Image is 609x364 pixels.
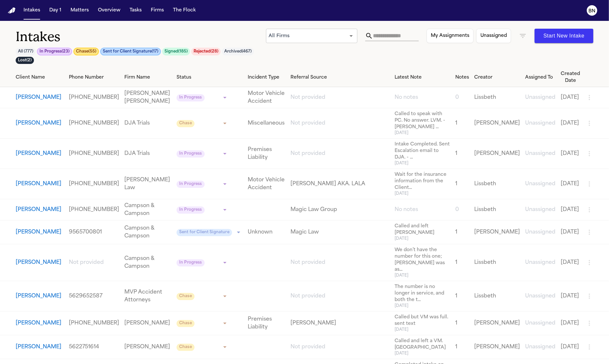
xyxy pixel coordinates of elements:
[248,228,285,236] a: View details for Jose Luis Rodriguez Jr
[525,119,555,127] a: View details for Antonesha McCoy
[16,228,61,236] button: View details for Jose Luis Rodriguez Jr
[177,293,195,300] span: Chase
[395,338,450,356] a: View details for Jacques Simon
[395,247,450,278] a: View details for Danielle Lee Moore
[290,150,389,158] a: View details for Gayla Bledsoe
[455,207,459,212] span: 0
[395,130,450,136] span: [DATE]
[177,344,195,351] span: Chase
[525,344,555,350] span: Unassigned
[16,319,61,327] button: View details for David Deen
[474,343,520,351] a: View details for Jacques Simon
[525,181,555,187] span: Unassigned
[474,292,520,300] a: View details for Susan Jones
[395,314,450,332] a: View details for David Deen
[395,207,418,212] span: No notes
[395,172,450,196] a: View details for Romaiya Batiste
[455,181,457,187] span: 1
[474,74,520,81] div: Creator
[561,319,580,327] a: View details for David Deen
[69,150,119,158] a: View details for Gayla Bledsoe
[525,294,555,299] span: Unassigned
[16,206,61,214] button: View details for Erika Vaughn
[248,74,285,81] div: Incident Type
[248,90,285,105] a: View details for Armand Brown
[16,94,64,101] a: View details for Armand Brown
[525,319,555,327] a: View details for David Deen
[561,180,580,188] a: View details for Romaiya Batiste
[177,94,205,101] span: In Progress
[162,48,190,55] button: Signed(185)
[177,206,205,214] span: In Progress
[177,74,242,81] div: Status
[455,230,457,235] span: 1
[395,236,450,241] span: [DATE]
[16,180,64,188] a: View details for Romaiya Batiste
[395,74,450,81] div: Latest Note
[177,319,229,328] div: Update intake status
[16,180,61,188] button: View details for Romaiya Batiste
[395,161,450,166] span: [DATE]
[177,150,205,158] span: In Progress
[8,8,16,14] img: Finch Logo
[525,292,555,300] a: View details for Susan Jones
[525,74,555,81] div: Assigned To
[73,48,99,55] button: Chase(55)
[561,94,580,101] a: View details for Armand Brown
[290,151,325,156] span: Not provided
[16,150,64,158] a: View details for Gayla Bledsoe
[455,95,459,100] span: 0
[16,259,64,266] a: View details for Danielle Lee Moore
[561,259,580,266] a: View details for Danielle Lee Moore
[290,95,325,100] span: Not provided
[16,57,34,64] button: Lost(2)
[290,260,325,265] span: Not provided
[395,338,450,351] span: Called and left a VM. [GEOGRAPHIC_DATA]
[16,150,61,158] button: View details for Gayla Bledsoe
[290,74,389,81] div: Referral Source
[124,255,171,270] a: View details for Danielle Lee Moore
[290,228,389,236] a: View details for Jose Luis Rodriguez Jr
[455,343,469,351] a: View details for Jacques Simon
[561,292,580,300] a: View details for Susan Jones
[177,119,229,128] div: Update intake status
[455,94,469,101] a: View details for Armand Brown
[290,259,389,266] a: View details for Danielle Lee Moore
[148,5,166,16] button: Firms
[525,228,555,236] a: View details for Jose Luis Rodriguez Jr
[47,5,64,16] button: Day 1
[124,150,171,158] a: View details for Gayla Bledsoe
[177,229,232,236] span: Sent for Client Signature
[395,273,450,278] span: [DATE]
[525,95,555,100] span: Unassigned
[16,119,61,127] button: View details for Antonesha McCoy
[68,5,91,16] button: Matters
[37,48,72,55] button: In Progress(23)
[455,206,469,214] a: View details for Erika Vaughn
[95,5,123,16] a: Overview
[395,223,450,241] a: View details for Jose Luis Rodriguez Jr
[8,8,16,14] a: Home
[455,294,457,299] span: 1
[16,74,64,81] div: Client Name
[290,294,325,299] span: Not provided
[395,172,450,191] span: Wait for the insurance information from the Client...
[474,228,520,236] a: View details for Jose Luis Rodriguez Jr
[395,223,450,236] span: Called and left [PERSON_NAME]
[474,180,520,188] a: View details for Romaiya Batiste
[248,119,285,127] a: View details for Antonesha McCoy
[124,319,171,327] a: View details for David Deen
[395,141,450,161] span: Intake Completed. Sent Escalation email to DJA. - ...
[69,292,119,300] a: View details for Susan Jones
[69,343,119,351] a: View details for Jacques Simon
[16,343,64,351] a: View details for Jacques Simon
[16,94,61,101] button: View details for Armand Brown
[395,141,450,166] a: View details for Gayla Bledsoe
[395,206,450,214] a: View details for Erika Vaughn
[395,314,450,327] span: Called but VM was full. sent text
[170,5,198,16] button: The Flock
[69,319,119,327] a: View details for David Deen
[69,94,119,101] a: View details for Armand Brown
[21,5,43,16] button: Intakes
